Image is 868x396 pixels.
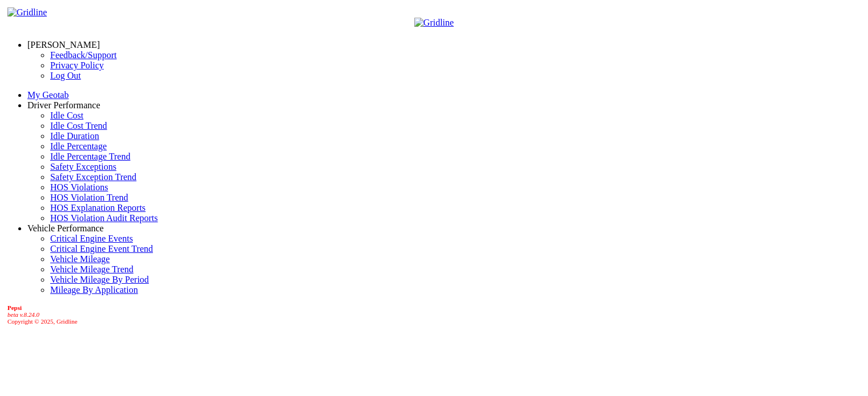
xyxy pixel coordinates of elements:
b: Pepsi [7,304,22,311]
a: Feedback/Support [50,50,116,60]
a: Vehicle Performance [27,223,104,233]
a: Mileage By Application [50,285,138,295]
a: Privacy Policy [50,60,104,70]
i: beta v.8.24.0 [7,311,39,318]
a: Safety Exception Trend [50,172,136,182]
a: Driver Performance [27,100,100,110]
a: My Geotab [27,90,68,100]
a: HOS Explanation Reports [50,203,146,213]
a: [PERSON_NAME] [27,40,100,50]
div: Copyright © 2025, Gridline [7,304,863,325]
a: Safety Exceptions [50,162,116,172]
img: Gridline [414,18,454,28]
a: Critical Engine Event Trend [50,244,153,254]
a: HOS Violation Audit Reports [50,213,158,223]
a: Idle Duration [50,131,99,141]
a: HOS Violation Trend [50,193,128,202]
a: Log Out [50,71,81,80]
a: Vehicle Mileage [50,254,110,264]
a: Idle Percentage [50,141,107,151]
a: Idle Percentage Trend [50,152,130,161]
a: HOS Violations [50,182,108,192]
a: Idle Cost [50,111,83,120]
a: Vehicle Mileage Trend [50,264,134,274]
img: Gridline [7,7,47,18]
a: Critical Engine Events [50,234,133,243]
a: Vehicle Mileage By Period [50,275,149,284]
a: Idle Cost Trend [50,121,107,130]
